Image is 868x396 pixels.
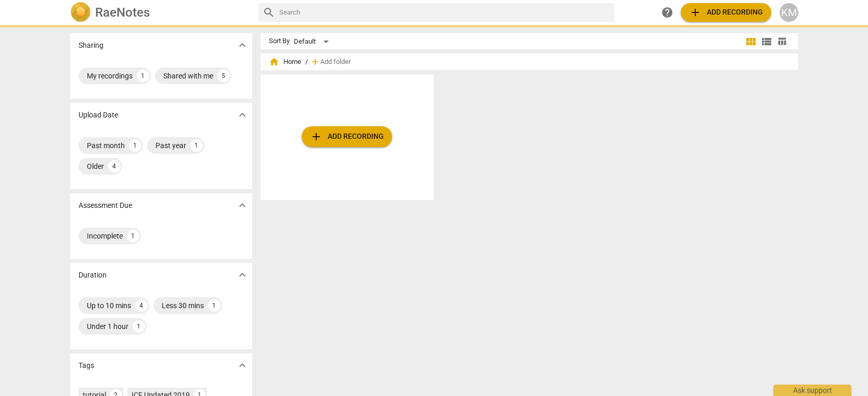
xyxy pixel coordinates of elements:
[70,2,91,23] img: Logo
[294,33,332,50] div: Default
[310,57,320,67] span: add
[302,126,392,147] button: Upload
[745,35,757,48] span: view_module
[163,71,213,81] div: Shared with me
[658,3,677,22] a: Help
[310,130,322,143] span: add
[87,161,104,171] div: Older
[217,70,230,82] div: 5
[235,358,250,373] button: Show more
[236,199,249,212] span: expand_more
[87,300,131,311] div: Up to 10 mins
[235,197,250,213] button: Show more
[70,2,250,23] a: LogoRaeNotes
[87,140,125,151] div: Past month
[137,70,149,82] div: 1
[236,109,249,121] span: expand_more
[743,34,759,49] button: Tile view
[681,3,771,22] button: Upload
[320,58,351,66] span: Add folder
[269,57,279,67] span: home
[689,6,702,19] span: add
[79,110,118,121] p: Upload Date
[79,200,132,211] p: Assessment Due
[236,359,249,372] span: expand_more
[780,3,798,22] button: KM
[269,57,301,67] span: Home
[263,6,275,19] span: search
[79,40,103,51] p: Sharing
[279,4,610,21] input: Search
[235,37,250,53] button: Show more
[87,321,128,332] div: Under 1 hour
[79,270,107,281] p: Duration
[777,36,787,46] span: table_chart
[759,34,774,49] button: List view
[87,231,123,241] div: Incomplete
[661,6,673,19] span: help
[236,39,249,51] span: expand_more
[689,6,763,19] span: Add recording
[79,360,94,371] p: Tags
[190,139,203,152] div: 1
[773,385,851,396] div: Ask support
[95,5,150,20] h2: RaeNotes
[235,107,250,123] button: Show more
[208,299,221,312] div: 1
[162,300,204,311] div: Less 30 mins
[236,269,249,281] span: expand_more
[87,71,133,81] div: My recordings
[156,140,186,151] div: Past year
[108,160,121,173] div: 4
[310,130,384,143] span: Add recording
[127,230,139,242] div: 1
[269,37,290,45] div: Sort By
[760,35,773,48] span: view_list
[774,34,790,49] button: Table view
[135,299,148,312] div: 4
[129,139,141,152] div: 1
[235,267,250,283] button: Show more
[305,58,308,66] span: /
[133,320,145,333] div: 1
